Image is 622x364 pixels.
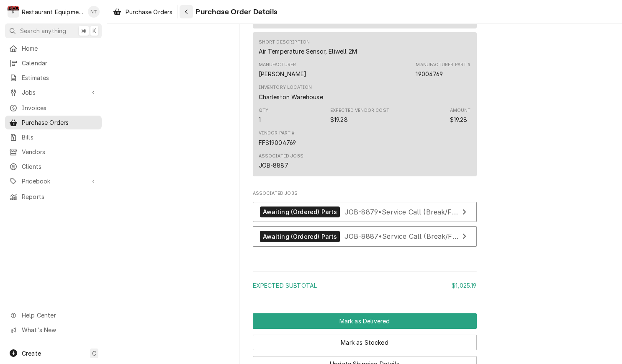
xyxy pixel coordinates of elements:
a: Go to Pricebook [5,174,102,188]
a: Bills [5,130,102,144]
span: Pricebook [22,177,85,186]
div: Subtotal [253,281,477,290]
div: Amount Summary [253,268,477,296]
a: Estimates [5,71,102,85]
span: C [92,349,96,358]
div: Associated Jobs [259,153,303,160]
div: Line Item [253,32,477,176]
span: Vendors [22,147,98,156]
div: JOB-8887 [259,161,288,170]
span: Purchase Orders [22,118,98,127]
a: Purchase Orders [5,116,102,129]
span: Expected Subtotal [253,282,317,289]
div: Button Group Row [253,313,477,329]
div: Button Group Row [253,329,477,350]
span: JOB-8879 • Service Call (Break/Fix) [344,207,460,216]
div: Amount [450,107,471,114]
span: Associated Jobs [253,190,477,197]
a: Clients [5,160,102,173]
div: Expected Vendor Cost [330,107,389,124]
div: NT [88,6,100,18]
a: View Job [253,226,477,247]
div: FFS19004769 [259,138,296,147]
a: Invoices [5,101,102,115]
div: Short Description [259,47,357,56]
span: Jobs [22,88,85,97]
a: Vendors [5,145,102,159]
div: Inventory Location [259,84,323,101]
div: R [8,6,19,18]
span: JOB-8887 • Service Call (Break/Fix) [344,232,460,240]
div: Qty. [259,107,270,114]
button: Mark as Stocked [253,335,477,350]
div: Quantity [259,107,270,124]
div: Restaurant Equipment Diagnostics's Avatar [8,6,19,18]
div: Part Number [416,62,470,78]
span: Create [22,350,41,357]
a: Go to Jobs [5,85,102,99]
button: Navigate back [180,5,193,18]
a: Purchase Orders [110,5,176,19]
div: Amount [450,115,468,124]
div: Nick Tussey's Avatar [88,6,100,18]
div: Part Number [416,70,442,78]
span: Calendar [22,59,98,67]
div: Manufacturer [259,62,307,78]
span: ⌘ [81,26,87,35]
div: Associated Jobs [253,190,477,251]
div: Manufacturer Part # [416,62,470,68]
span: Bills [22,133,98,142]
div: Awaiting (Ordered) Parts [260,207,340,218]
div: Awaiting (Ordered) Parts [260,231,340,242]
div: $1,025.19 [452,281,476,290]
span: Purchase Orders [126,8,172,16]
div: Quantity [259,115,261,124]
div: Vendor Part # [259,130,295,137]
button: Mark as Delivered [253,313,477,329]
span: Estimates [22,73,98,82]
span: Purchase Order Details [193,6,277,18]
a: Home [5,41,102,55]
div: Restaurant Equipment Diagnostics [22,8,83,16]
a: Go to Help Center [5,308,102,322]
div: Short Description [259,39,310,46]
div: Expected Vendor Cost [330,107,389,114]
span: Invoices [22,103,98,112]
span: What's New [22,325,97,334]
span: K [93,26,96,35]
div: Inventory Location [259,84,312,91]
span: Clients [22,162,98,171]
span: Search anything [20,26,66,35]
a: Go to What's New [5,323,102,337]
div: Manufacturer [259,70,307,78]
a: View Job [253,202,477,222]
span: Home [22,44,98,53]
div: Short Description [259,39,357,56]
div: Manufacturer [259,62,296,68]
div: Expected Vendor Cost [330,115,348,124]
div: Amount [450,107,471,124]
span: Reports [22,192,98,201]
span: Help Center [22,311,97,320]
a: Calendar [5,56,102,70]
a: Reports [5,190,102,204]
div: Inventory Location [259,93,323,101]
button: Search anything⌘K [5,23,102,38]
